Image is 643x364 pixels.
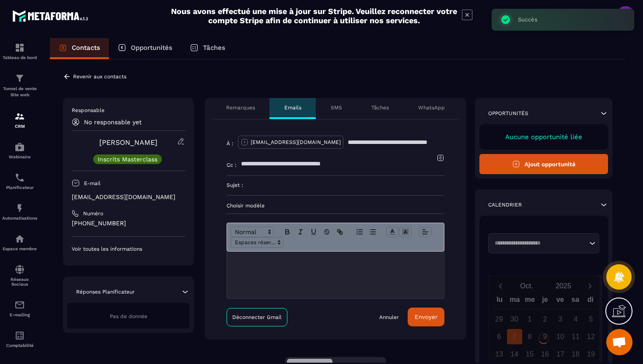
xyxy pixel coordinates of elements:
[2,36,37,66] a: formationformationTableau de bord
[227,161,237,168] p: Cc :
[2,124,37,129] p: CRM
[2,277,37,287] p: Réseaux Sociaux
[2,86,37,98] p: Tunnel de vente Site web
[492,239,587,248] input: Search for option
[72,44,100,52] p: Contacts
[227,140,234,147] p: À :
[14,300,25,310] img: email
[181,38,234,59] a: Tâches
[83,210,103,217] p: Numéro
[12,8,91,24] img: logo
[2,55,37,60] p: Tableau de bord
[2,258,37,293] a: social-networksocial-networkRéseaux Sociaux
[227,182,243,189] p: Sujet :
[227,308,287,326] a: Déconnecter Gmail
[2,324,37,354] a: accountantaccountantComptabilité
[131,44,172,52] p: Opportunités
[14,330,25,341] img: accountant
[14,142,25,152] img: automations
[72,193,185,201] p: [EMAIL_ADDRESS][DOMAIN_NAME]
[488,110,528,117] p: Opportunités
[72,219,185,227] p: [PHONE_NUMBER]
[76,288,135,295] p: Réponses Planificateur
[2,66,37,105] a: formationformationTunnel de vente Site web
[73,73,126,80] p: Revenir aux contacts
[2,312,37,317] p: E-mailing
[203,44,225,52] p: Tâches
[14,111,25,122] img: formation
[331,104,342,111] p: SMS
[109,38,181,59] a: Opportunités
[84,180,101,187] p: E-mail
[2,246,37,251] p: Espace membre
[284,104,301,111] p: Emails
[226,104,255,111] p: Remarques
[171,7,458,25] h2: Nous avons effectué une mise à jour sur Stripe. Veuillez reconnecter votre compte Stripe afin de ...
[2,154,37,159] p: Webinaire
[72,245,185,252] p: Voir toutes les informations
[2,293,37,324] a: emailemailE-mailing
[14,264,25,275] img: social-network
[50,38,109,59] a: Contacts
[488,201,522,208] p: Calendrier
[98,156,157,162] p: Inscrits Masterclass
[110,313,147,319] span: Pas de donnée
[479,154,608,174] button: Ajout opportunité
[251,139,341,146] p: [EMAIL_ADDRESS][DOMAIN_NAME]
[14,73,25,84] img: formation
[371,104,389,111] p: Tâches
[379,314,399,321] a: Annuler
[418,104,445,111] p: WhatsApp
[606,329,633,355] div: Ouvrir le chat
[488,233,599,253] div: Search for option
[72,107,185,114] p: Responsable
[99,138,157,147] a: [PERSON_NAME]
[2,135,37,166] a: automationsautomationsWebinaire
[14,172,25,183] img: scheduler
[84,119,142,126] p: No responsable yet
[2,196,37,227] a: automationsautomationsAutomatisations
[2,227,37,258] a: automationsautomationsEspace membre
[408,308,444,326] button: Envoyer
[2,216,37,220] p: Automatisations
[14,234,25,244] img: automations
[14,42,25,53] img: formation
[227,202,444,209] p: Choisir modèle
[2,185,37,190] p: Planificateur
[2,166,37,196] a: schedulerschedulerPlanificateur
[488,133,599,141] p: Aucune opportunité liée
[2,343,37,348] p: Comptabilité
[2,105,37,135] a: formationformationCRM
[14,203,25,213] img: automations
